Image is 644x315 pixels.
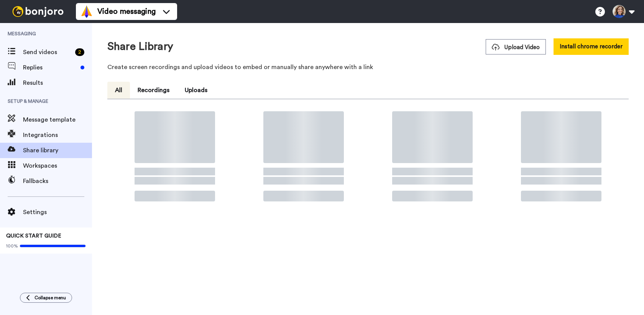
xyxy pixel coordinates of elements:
button: Uploads [177,82,215,99]
span: Replies [23,63,77,72]
span: Results [23,78,92,87]
span: Share library [23,146,92,155]
span: Workspaces [23,161,92,170]
span: Upload Video [492,43,540,51]
img: vm-color.svg [80,5,93,18]
button: Upload Video [486,39,546,54]
button: Install chrome recorder [554,38,629,55]
img: bj-logo-header-white.svg [9,6,67,17]
span: QUICK START GUIDE [6,233,61,239]
span: Integrations [23,130,92,140]
span: Video messaging [97,6,156,17]
button: All [107,82,130,99]
span: Collapse menu [34,295,66,301]
p: Create screen recordings and upload videos to embed or manually share anywhere with a link [107,63,629,72]
button: Collapse menu [20,293,72,303]
div: 2 [75,48,84,56]
button: Recordings [130,82,177,99]
span: Message template [23,115,92,124]
h1: Share Library [107,41,173,53]
span: Send videos [23,48,72,57]
span: Settings [23,208,92,217]
span: 100% [6,243,18,249]
span: Fallbacks [23,176,92,186]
